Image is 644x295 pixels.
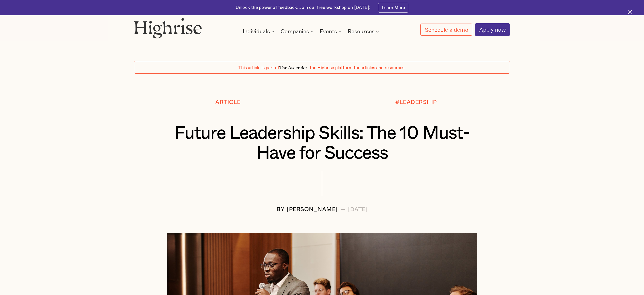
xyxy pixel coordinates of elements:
[281,29,309,34] div: Companies
[320,29,343,34] div: Events
[243,29,270,34] div: Individuals
[276,206,284,213] div: BY
[475,23,510,36] a: Apply now
[238,66,279,70] span: This article is part of
[340,206,346,213] div: —
[279,64,307,69] span: The Ascender
[348,206,368,213] div: [DATE]
[420,24,472,36] a: Schedule a demo
[378,3,408,12] a: Learn More
[215,99,241,105] div: Article
[320,29,337,34] div: Events
[627,10,632,15] img: Cross icon
[348,29,375,34] div: Resources
[159,123,485,163] h1: Future Leadership Skills: The 10 Must-Have for Success
[236,5,370,11] div: Unlock the power of feedback. Join our free workshop on [DATE]!
[348,29,380,34] div: Resources
[134,18,202,38] img: Highrise logo
[307,66,406,70] span: , the Highrise platform for articles and resources.
[281,29,315,34] div: Companies
[395,99,437,105] div: #LEADERSHIP
[287,206,338,213] div: [PERSON_NAME]
[243,29,275,34] div: Individuals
